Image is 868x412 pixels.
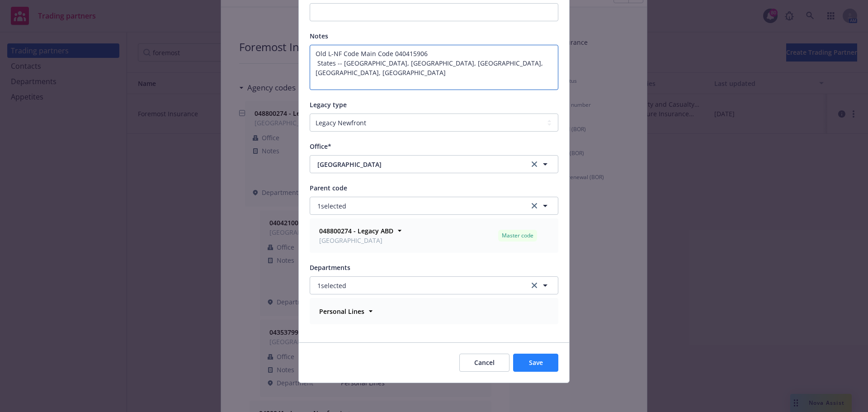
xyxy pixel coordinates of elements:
[310,184,347,192] span: Parent code
[310,197,558,215] button: 1selectedclear selection
[319,307,364,316] strong: Personal Lines
[474,358,495,367] span: Cancel
[502,232,533,240] span: Master code
[317,201,346,211] span: 1 selected
[319,236,393,245] span: [GEOGRAPHIC_DATA]
[319,227,393,235] strong: 048800274 - Legacy ABD
[513,354,558,372] button: Save
[310,45,558,90] textarea: Enter notes
[310,100,347,109] span: Legacy type
[310,155,558,173] button: [GEOGRAPHIC_DATA]clear selection
[317,160,518,169] span: [GEOGRAPHIC_DATA]
[310,142,331,151] span: Office*
[310,32,328,40] span: Notes
[529,159,540,170] a: clear selection
[317,281,346,290] span: 1 selected
[529,358,543,367] span: Save
[529,280,540,291] a: clear selection
[310,276,558,294] button: 1selectedclear selection
[529,200,540,211] a: clear selection
[310,263,350,272] span: Departments
[459,354,509,372] button: Cancel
